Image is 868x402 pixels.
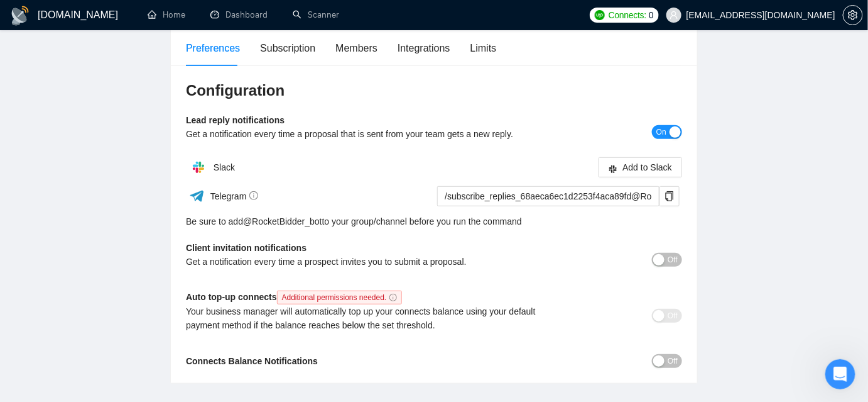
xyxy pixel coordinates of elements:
span: info-circle [249,191,258,200]
span: user [670,11,678,20]
img: logo [10,6,30,26]
img: ww3wtPAAAAAElFTkSuQmCC [189,188,205,204]
a: setting [843,10,863,20]
span: On [656,125,666,139]
span: Off [668,309,678,323]
span: slack [609,164,617,174]
span: 0 [649,8,654,22]
b: Lead reply notifications [186,115,285,125]
b: Client invitation notifications [186,243,307,253]
a: searchScanner [293,9,339,20]
div: Be sure to add to your group/channel before you run the command [186,215,682,228]
a: dashboardDashboard [210,9,268,20]
b: Auto top-up connects [186,292,407,302]
div: Your business manager will automatically top up your connects balance using your default payment ... [186,304,558,332]
img: hpQkSZIkSZIkSZIkSZIkSZIkSZIkSZIkSZIkSZIkSZIkSZIkSZIkSZIkSZIkSZIkSZIkSZIkSZIkSZIkSZIkSZIkSZIkSZIkS... [186,155,211,180]
a: homeHome [148,9,185,20]
span: info-circle [389,294,397,301]
div: Members [335,40,377,56]
img: upwork-logo.png [595,10,605,20]
span: Off [668,354,678,368]
div: Preferences [186,40,240,56]
iframe: Intercom live chat [825,359,855,389]
div: Get a notification every time a prospect invites you to submit a proposal. [186,255,558,269]
span: Additional permissions needed. [277,291,403,304]
div: Integrations [398,40,450,56]
div: Subscription [260,40,315,56]
span: Add to Slack [622,160,672,174]
span: Telegram [210,191,259,201]
b: Connects Balance Notifications [186,356,318,366]
span: Slack [214,162,235,172]
span: copy [660,191,679,201]
button: copy [659,186,680,206]
a: @RocketBidder_bot [243,215,322,228]
span: Connects: [609,8,646,22]
h3: Configuration [186,81,682,101]
div: Get a notification every time a proposal that is sent from your team gets a new reply. [186,127,558,141]
div: Limits [470,40,497,56]
button: setting [843,5,863,25]
span: Off [668,253,678,267]
button: slackAdd to Slack [599,157,682,177]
